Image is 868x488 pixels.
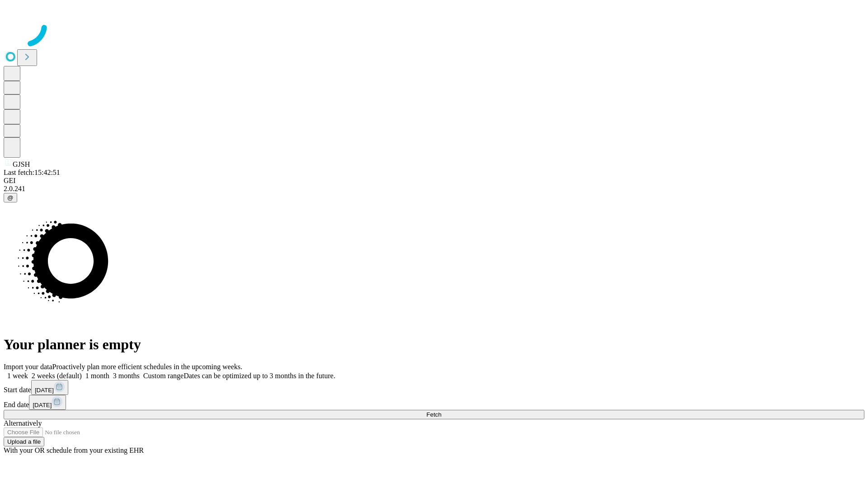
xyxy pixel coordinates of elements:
[31,380,68,395] button: [DATE]
[4,410,864,419] button: Fetch
[32,372,82,380] span: 2 weeks (default)
[7,194,14,201] span: @
[113,372,140,380] span: 3 months
[184,372,335,380] span: Dates can be optimized up to 3 months in the future.
[4,185,864,193] div: 2.0.241
[52,363,242,371] span: Proactively plan more efficient schedules in the upcoming weeks.
[4,169,60,176] span: Last fetch: 15:42:51
[4,380,864,395] div: Start date
[29,395,66,410] button: [DATE]
[13,160,30,168] span: GJSH
[4,193,17,202] button: @
[4,177,864,185] div: GEI
[4,363,52,371] span: Import your data
[35,387,54,394] span: [DATE]
[143,372,184,380] span: Custom range
[33,402,52,408] span: [DATE]
[4,446,144,454] span: With your OR schedule from your existing EHR
[7,372,28,380] span: 1 week
[4,419,42,427] span: Alternatively
[85,372,109,380] span: 1 month
[426,411,441,418] span: Fetch
[4,437,44,446] button: Upload a file
[4,336,864,353] h1: Your planner is empty
[4,395,864,410] div: End date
